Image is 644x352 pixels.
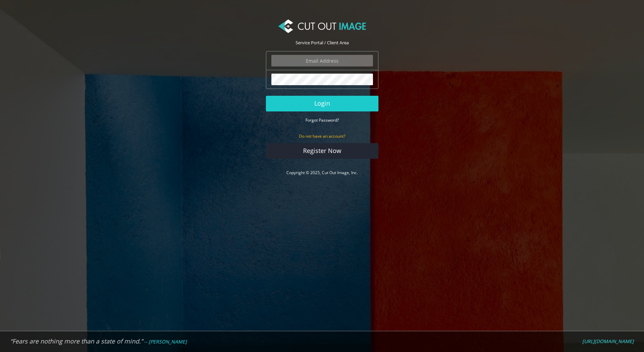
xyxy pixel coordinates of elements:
small: Forgot Password? [305,117,339,123]
input: Email Address [271,55,373,66]
small: Do not have an account? [299,133,345,139]
img: Cut Out Image [278,19,365,33]
span: Service Portal / Client Area [296,40,349,46]
a: Forgot Password? [305,117,339,123]
a: [URL][DOMAIN_NAME] [582,338,634,345]
a: Register Now [266,143,378,159]
a: Copyright © 2025, Cut Out Image, Inc. [286,170,358,175]
em: -- [PERSON_NAME] [144,338,187,345]
button: Login [266,96,378,111]
em: “Fears are nothing more than a state of mind.” [10,337,143,345]
em: [URL][DOMAIN_NAME] [582,338,634,345]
